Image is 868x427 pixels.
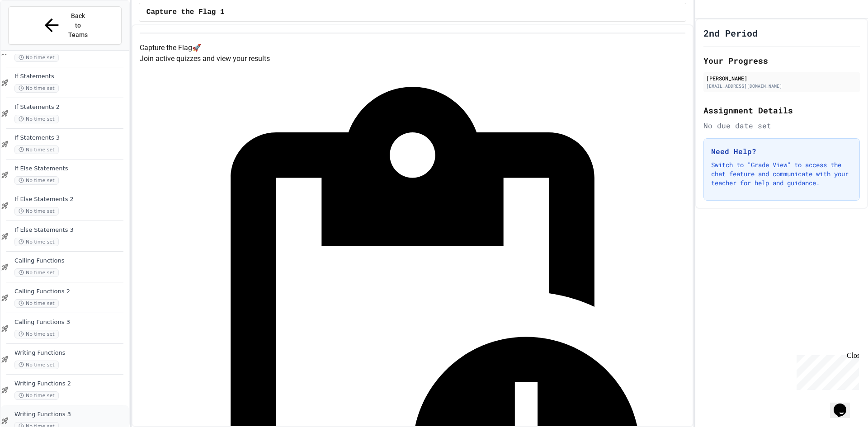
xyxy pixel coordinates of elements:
span: No time set [14,299,59,308]
span: No time set [14,330,59,338]
h2: Assignment Details [703,104,860,117]
span: No time set [14,361,59,369]
span: Writing Functions 3 [14,411,127,418]
span: No time set [14,115,59,123]
span: Calling Functions 2 [14,288,127,296]
span: If Statements [14,73,127,80]
div: Chat with us now!Close [4,4,62,57]
span: Writing Functions 2 [14,380,127,388]
div: [PERSON_NAME] [706,74,857,82]
span: Back to Teams [67,11,89,40]
span: If Else Statements [14,165,127,173]
span: If Statements 3 [14,134,127,142]
div: No due date set [703,120,860,131]
span: Capture the Flag 1 [146,7,225,18]
span: No time set [14,207,59,216]
iframe: chat widget [830,391,859,418]
iframe: chat widget [793,352,859,390]
span: No time set [14,238,59,246]
span: If Else Statements 2 [14,196,127,203]
h3: Need Help? [711,146,852,157]
span: No time set [14,84,59,93]
button: Back to Teams [8,6,122,45]
span: No time set [14,176,59,185]
h2: Your Progress [703,54,860,67]
div: [EMAIL_ADDRESS][DOMAIN_NAME] [706,83,857,89]
span: Calling Functions 3 [14,319,127,326]
h4: Capture the Flag 🚀 [140,42,685,53]
p: Join active quizzes and view your results [140,53,685,64]
span: Writing Functions [14,349,127,357]
span: No time set [14,268,59,277]
span: If Statements 2 [14,103,127,111]
span: Calling Functions [14,257,127,265]
span: No time set [14,145,59,154]
span: No time set [14,53,59,62]
h1: 2nd Period [703,27,758,39]
span: If Else Statements 3 [14,226,127,234]
p: Switch to "Grade View" to access the chat feature and communicate with your teacher for help and ... [711,160,852,188]
span: No time set [14,391,59,400]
